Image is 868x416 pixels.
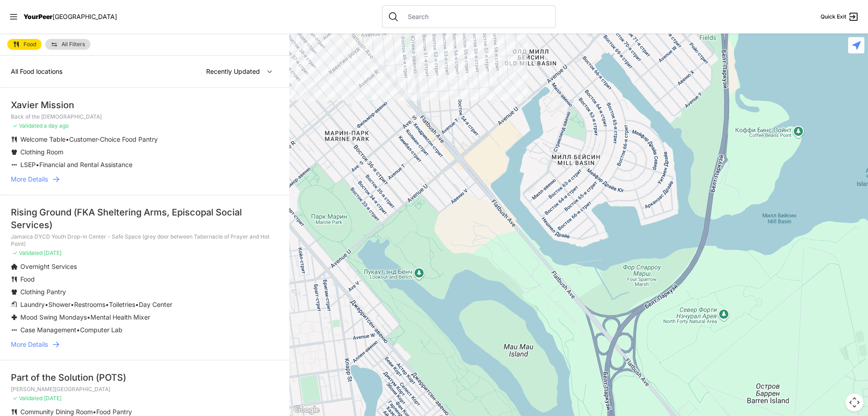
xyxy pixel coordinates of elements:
a: More Details [11,175,278,184]
div: Part of the Solution (POTS) [11,371,278,384]
span: More Details [11,340,48,349]
div: Rising Ground (FKA Sheltering Arms, Episcopal Social Services) [11,206,278,231]
span: More Details [11,175,48,184]
span: All Filters [61,42,85,47]
span: • [66,135,69,143]
span: Food [24,42,36,47]
div: Xavier Mission [11,99,278,111]
span: ✓ Validated [13,249,42,256]
span: • [135,301,139,308]
span: Laundry [20,301,45,308]
span: [DATE] [44,395,61,402]
a: Food [7,39,42,50]
a: Открыть эту область в Google Картах (в новом окне) [292,404,321,416]
p: Jamaica DYCD Youth Drop-in Center - Safe Space (grey door between Tabernacle of Prayer and Hot Po... [11,233,278,248]
span: [GEOGRAPHIC_DATA] [52,13,117,20]
span: • [93,408,96,416]
a: All Filters [45,39,90,50]
span: Customer-Choice Food Pantry [69,135,158,143]
span: • [105,301,109,308]
button: Управление камерой на карте [845,393,863,411]
p: Back of the [DEMOGRAPHIC_DATA] [11,113,278,120]
span: a day ago [44,122,69,129]
img: Google [292,404,321,416]
span: Toiletries [109,301,135,308]
span: Restrooms [74,301,105,308]
span: Food Pantry [96,408,132,416]
span: • [87,313,90,321]
span: ✓ Validated [13,122,42,129]
span: • [45,301,48,308]
span: Quick Exit [821,13,846,20]
span: Clothing Pantry [20,288,66,296]
span: Mental Health Mixer [90,313,150,321]
span: Community Dining Room [20,408,93,416]
input: Search [402,12,550,21]
span: [DATE] [44,249,61,256]
p: [PERSON_NAME][GEOGRAPHIC_DATA] [11,386,278,393]
span: Mood Swing Mondays [20,313,87,321]
span: All Food locations [11,67,62,75]
span: Clothing Room [20,148,63,156]
span: Computer Lab [80,326,123,334]
span: Welcome Table [20,135,66,143]
span: • [71,301,74,308]
a: More Details [11,340,278,349]
span: Financial and Rental Assistance [39,161,132,168]
span: LSEP [20,161,36,168]
span: YourPeer [24,13,52,20]
span: • [76,326,80,334]
a: YourPeer[GEOGRAPHIC_DATA] [24,14,117,19]
span: Day Center [139,301,172,308]
span: Shower [48,301,71,308]
a: Quick Exit [821,11,859,22]
span: • [36,161,39,168]
span: ✓ Validated [13,395,42,402]
span: Overnight Services [20,263,77,270]
span: Food [20,275,35,283]
span: Case Management [20,326,76,334]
